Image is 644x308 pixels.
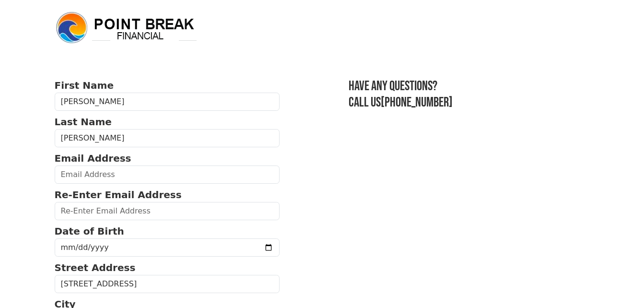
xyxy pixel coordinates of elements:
input: Re-Enter Email Address [55,202,280,220]
h3: Call us [349,95,589,111]
input: Street Address [55,275,280,293]
h3: Have any questions? [349,78,589,95]
img: logo.png [55,11,199,45]
strong: Re-Enter Email Address [55,189,182,201]
strong: First Name [55,80,114,91]
input: Last Name [55,129,280,147]
a: [PHONE_NUMBER] [381,95,453,110]
input: Email Address [55,166,280,184]
strong: Last Name [55,116,112,128]
strong: Email Address [55,153,131,164]
strong: Street Address [55,262,136,273]
strong: Date of Birth [55,225,124,237]
input: First Name [55,93,280,111]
